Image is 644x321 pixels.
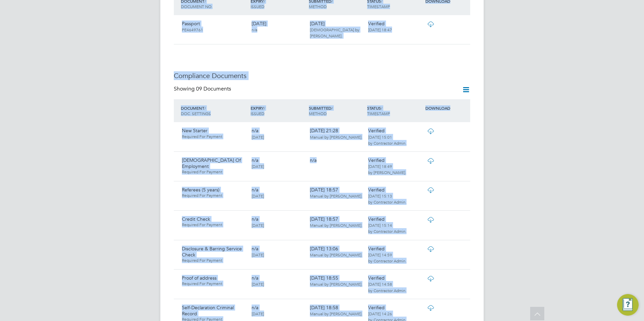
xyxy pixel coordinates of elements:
span: ISSUED [251,4,264,9]
span: [DATE] [252,134,264,140]
span: [DATE] 18:57 [310,216,362,228]
span: Required For Payment [182,281,246,286]
span: / [204,105,206,111]
span: Manual by [PERSON_NAME]. [310,281,362,287]
span: n/a [252,187,258,193]
span: Manual by [PERSON_NAME]. [310,134,362,140]
span: [DATE] 18:57 [310,187,362,199]
span: [DATE] [252,164,264,169]
span: n/a [252,275,258,281]
span: DOC. SETTINGS [181,111,211,116]
span: ISSUED [251,111,264,116]
div: [DATE] [307,18,365,42]
span: [DATE] 18:55 [310,275,362,287]
span: Proof of address [182,275,217,281]
span: Verified [368,187,385,193]
span: Verified [368,128,385,134]
span: Manual by [PERSON_NAME]. [310,193,362,199]
span: Manual by [PERSON_NAME]. [310,222,362,228]
span: [DATE] [252,222,264,228]
span: TIMESTAMP [367,111,390,116]
span: [DATE] 18:58 [310,305,362,317]
span: Required For Payment [182,134,246,139]
div: Passport [179,18,249,35]
span: Verified [368,246,385,252]
span: Required For Payment [182,222,246,227]
span: Credit Check [182,216,210,222]
span: / [381,105,382,111]
span: Verified [368,157,385,163]
span: New Starter [182,128,207,134]
span: Referees (5 years) [182,187,220,193]
span: Required For Payment [182,258,246,263]
span: Disclosure & Barring Service Check [182,246,242,258]
div: DOCUMENT [179,102,249,119]
span: [DATE] 18:47 [368,27,392,32]
span: [DATE] [252,193,264,199]
span: Verified [368,216,385,222]
span: Verified [368,305,385,311]
span: [DEMOGRAPHIC_DATA] by [PERSON_NAME]. [310,27,359,38]
span: / [264,105,265,111]
span: [DATE] 13:06 [310,246,362,258]
span: DOCUMENT NO. [181,4,213,9]
span: / [331,105,333,111]
span: Manual by [PERSON_NAME]. [310,252,362,257]
span: [DATE] 21:28 [310,128,362,140]
span: [DATE] [252,252,264,257]
span: n/a [310,157,317,163]
span: Manual by [PERSON_NAME]. [310,311,362,316]
div: SUBMITTED [307,102,365,119]
span: [DATE] 15:14 by Contractor Admin. [368,222,407,234]
span: [DATE] 14:59 by Contractor Admin. [368,252,407,263]
span: METHOD [309,4,327,9]
span: n/a [252,246,258,252]
span: Required For Payment [182,169,246,175]
button: Engage Resource Center [617,294,639,316]
div: EXPIRY [249,102,307,119]
span: METHOD [309,111,327,116]
span: PE4649761 [182,27,203,32]
span: n/a [252,157,258,163]
span: [DATE] 14:58 by Contractor Admin. [368,281,407,293]
div: [DATE] [249,18,307,35]
span: n/a [252,305,258,311]
span: [DATE] [252,281,264,287]
div: DOWNLOAD [424,102,470,114]
span: Self-Declaration Criminal Record [182,305,234,317]
span: [DATE] [252,311,264,316]
span: [DATE] 18:49 by [PERSON_NAME]. [368,164,406,175]
span: [DEMOGRAPHIC_DATA] Of Employment [182,157,241,169]
span: Verified [368,275,385,281]
span: n/a [252,216,258,222]
span: n/a [252,27,257,32]
div: STATUS [365,102,424,119]
h3: Compliance Documents [174,71,470,80]
span: [DATE] 15:01 by Contractor Admin. [368,134,407,146]
span: n/a [252,128,258,134]
span: TIMESTAMP [367,4,390,9]
span: Required For Payment [182,193,246,198]
span: 09 Documents [196,85,231,92]
span: Verified [368,21,385,27]
div: Showing [174,85,232,93]
span: [DATE] 15:13 by Contractor Admin. [368,193,407,205]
